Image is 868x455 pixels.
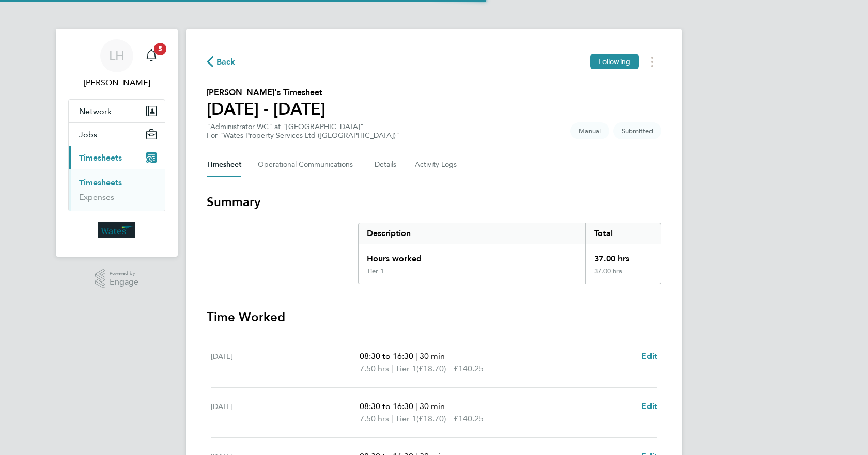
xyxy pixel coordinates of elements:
[69,100,165,122] button: Network
[585,223,661,244] div: Total
[110,278,138,287] span: Engage
[109,49,125,62] span: LH
[211,400,360,425] div: [DATE]
[207,122,399,140] div: "Administrator WC" at "[GEOGRAPHIC_DATA]"
[141,39,162,72] a: 5
[360,364,389,373] span: 7.50 hrs
[416,414,454,423] span: (£18.70) =
[613,122,661,139] span: This timesheet is Submitted.
[598,57,630,66] span: Following
[258,152,358,177] button: Operational Communications
[415,351,417,361] span: |
[98,222,135,238] img: wates-logo-retina.png
[79,153,122,163] span: Timesheets
[360,414,389,423] span: 7.50 hrs
[641,350,657,363] a: Edit
[391,414,393,423] span: |
[79,192,114,202] a: Expenses
[395,363,416,375] span: Tier 1
[95,269,139,289] a: Powered byEngage
[207,309,661,325] h3: Time Worked
[641,400,657,413] a: Edit
[154,43,166,55] span: 5
[360,351,413,361] span: 08:30 to 16:30
[110,269,138,278] span: Powered by
[207,152,241,177] button: Timesheet
[641,401,657,411] span: Edit
[207,194,661,210] h3: Summary
[56,29,178,257] nav: Main navigation
[359,244,585,267] div: Hours worked
[69,169,165,211] div: Timesheets
[375,152,398,177] button: Details
[69,123,165,146] button: Jobs
[420,401,445,411] span: 30 min
[207,55,236,68] button: Back
[360,401,413,411] span: 08:30 to 16:30
[207,99,326,119] h1: [DATE] - [DATE]
[207,86,326,99] h2: [PERSON_NAME]'s Timesheet
[211,350,360,375] div: [DATE]
[79,178,122,187] a: Timesheets
[359,223,585,244] div: Description
[585,244,661,267] div: 37.00 hrs
[585,267,661,284] div: 37.00 hrs
[416,364,454,373] span: (£18.70) =
[69,146,165,169] button: Timesheets
[68,222,165,238] a: Go to home page
[415,401,417,411] span: |
[420,351,445,361] span: 30 min
[454,414,484,423] span: £140.25
[358,223,661,284] div: Summary
[391,364,393,373] span: |
[641,351,657,361] span: Edit
[216,56,236,68] span: Back
[79,130,97,139] span: Jobs
[207,131,399,140] div: For "Wates Property Services Ltd ([GEOGRAPHIC_DATA])"
[367,267,384,275] div: Tier 1
[570,122,609,139] span: This timesheet was manually created.
[415,152,458,177] button: Activity Logs
[454,364,484,373] span: £140.25
[643,54,661,70] button: Timesheets Menu
[68,76,165,89] span: Lisa Hughes
[79,106,112,116] span: Network
[395,413,416,425] span: Tier 1
[68,39,165,89] a: LH[PERSON_NAME]
[590,54,639,69] button: Following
